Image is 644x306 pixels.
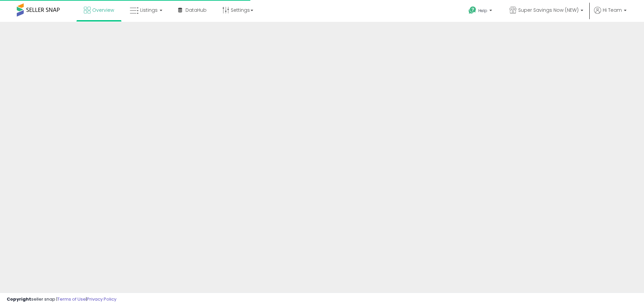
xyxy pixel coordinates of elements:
span: Overview [92,7,114,13]
span: DataHub [185,7,207,13]
span: Help [478,8,487,13]
a: Privacy Policy [87,296,116,302]
a: Hi Team [594,7,627,22]
span: Listings [140,7,158,13]
i: Get Help [468,6,477,14]
strong: Copyright [7,296,31,302]
div: seller snap | | [7,296,116,303]
span: Hi Team [603,7,622,13]
a: Terms of Use [57,296,86,302]
a: Help [463,1,499,22]
span: Super Savings Now (NEW) [518,7,579,13]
